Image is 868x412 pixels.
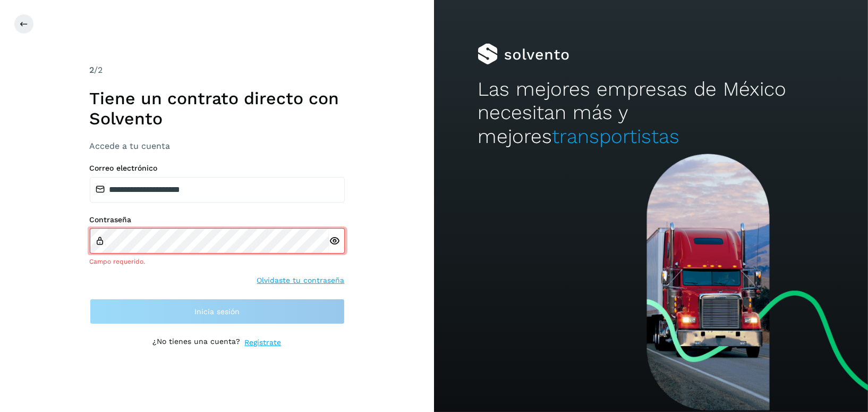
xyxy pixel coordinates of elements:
[90,257,345,266] div: Campo requerido.
[90,299,345,324] button: Inicia sesión
[194,308,240,315] span: Inicia sesión
[478,78,825,148] h2: Las mejores empresas de México necesitan más y mejores
[90,64,345,77] div: /2
[90,141,345,151] h3: Accede a tu cuenta
[257,275,345,286] a: Olvidaste tu contraseña
[90,215,345,224] label: Contraseña
[245,337,282,348] a: Regístrate
[153,337,241,348] p: ¿No tienes una cuenta?
[90,88,345,129] h1: Tiene un contrato directo con Solvento
[552,125,679,148] span: transportistas
[90,164,345,173] label: Correo electrónico
[90,65,95,75] span: 2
